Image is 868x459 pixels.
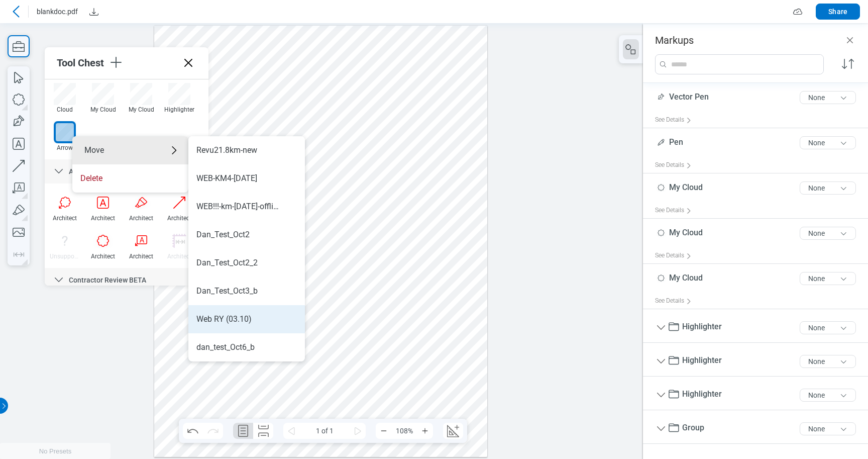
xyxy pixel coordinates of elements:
[655,293,696,309] div: See Details
[655,34,694,46] h3: Markups
[655,389,667,401] button: Group
[682,423,704,432] span: Group
[45,159,208,183] div: Architect Review BETa
[126,253,156,260] div: Architect
[800,355,856,368] button: None
[800,181,856,195] button: None
[196,314,252,325] div: Web RY (03.10)
[800,91,856,104] button: None
[376,423,392,439] button: Zoom Out
[164,106,194,113] div: Highlighter
[417,423,433,439] button: Zoom In
[443,423,463,439] button: Create Scale
[392,423,417,439] span: 108%
[816,4,860,20] button: Share
[233,423,253,439] button: Single Page Layout
[682,355,722,365] span: Highlighter
[45,268,208,292] div: Contractor Review BETA
[164,215,194,222] div: Architect
[88,215,118,222] div: Architect
[37,7,78,17] span: blankdoc.pdf
[669,92,709,102] span: Vector Pen
[800,272,856,285] button: None
[69,276,146,284] span: Contractor Review BETA
[88,253,118,260] div: Architect
[669,182,703,192] span: My Cloud
[196,229,250,240] div: Dan_Test_Oct2
[86,4,102,20] button: Download
[196,286,258,297] div: Dan_Test_Oct3_b
[72,136,188,193] ul: Menu
[253,423,273,439] button: Continuous Page Layout
[72,136,188,164] div: Move
[669,228,703,237] span: My Cloud
[196,173,257,184] div: WEB-KM4-[DATE]
[655,203,696,218] div: See Details
[800,422,856,435] button: None
[57,57,108,69] div: Tool Chest
[88,106,118,113] div: My Cloud
[655,322,667,334] button: Group
[196,257,258,268] div: Dan_Test_Oct2_2
[669,273,703,283] span: My Cloud
[682,389,722,399] span: Highlighter
[655,355,667,368] button: Group
[299,423,350,439] span: 1 of 1
[196,145,257,156] div: Revu21.8km-new
[69,167,141,175] span: Architect Review BETa
[126,106,156,113] div: My Cloud
[800,321,856,334] button: None
[669,137,683,147] span: Pen
[655,112,696,128] div: See Details
[126,215,156,222] div: Architect
[655,423,667,435] button: Group
[655,157,696,173] div: See Details
[682,322,722,331] span: Highlighter
[183,423,203,439] button: Undo
[196,342,255,353] div: dan_test_Oct6_b
[50,253,80,260] div: Unsupported
[72,164,188,193] li: Delete
[800,227,856,240] button: None
[50,144,80,151] div: Arrow
[188,136,305,361] ul: Move
[844,34,856,46] button: Close
[800,389,856,402] button: None
[203,423,223,439] button: Redo
[50,106,80,113] div: Cloud
[655,248,696,263] div: See Details
[800,136,856,149] button: None
[164,253,194,260] div: Architect
[196,201,281,212] div: WEB!!!-km-[DATE]-offlinenewname
[50,215,80,222] div: Architect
